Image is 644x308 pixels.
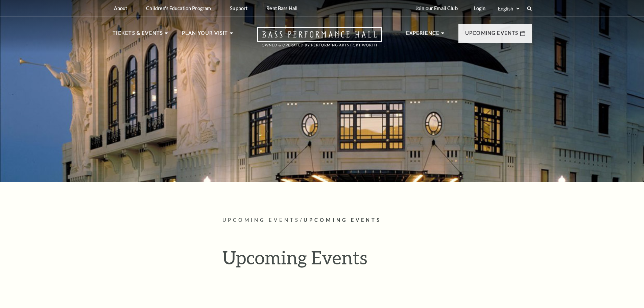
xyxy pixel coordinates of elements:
p: Plan Your Visit [182,29,228,41]
h1: Upcoming Events [222,246,532,274]
p: Rent Bass Hall [266,5,297,11]
p: Children's Education Program [146,5,211,11]
span: Upcoming Events [304,217,381,223]
p: Experience [406,29,440,41]
span: Upcoming Events [222,217,300,223]
p: About [114,5,127,11]
p: / [222,216,532,224]
p: Upcoming Events [465,29,519,41]
p: Tickets & Events [113,29,163,41]
select: Select: [497,5,521,12]
p: Support [230,5,247,11]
